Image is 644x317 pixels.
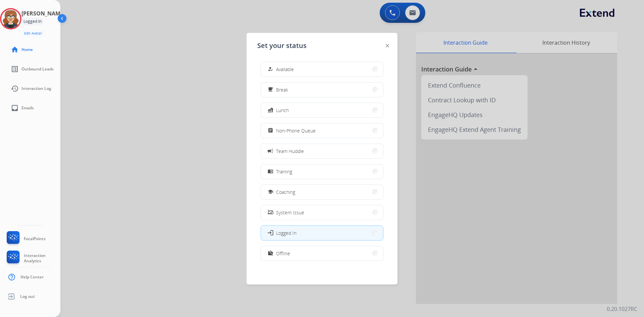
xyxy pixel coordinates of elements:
a: FocalPoints [5,231,46,247]
mat-icon: fastfood [268,107,273,113]
button: Logged In [261,226,383,240]
mat-icon: work_off [268,251,273,256]
mat-icon: inbox [11,104,19,112]
span: FocalPoints [24,236,46,242]
mat-icon: history [11,85,19,93]
h3: [PERSON_NAME] [21,9,65,17]
span: Interaction Log [21,86,51,91]
span: Help Center [20,274,44,280]
img: close-button [386,44,389,47]
span: Logged In [276,229,297,236]
div: Logged In [21,17,44,25]
span: Offline [276,250,290,257]
span: Emails [21,105,34,111]
button: Training [261,164,383,179]
img: avatar [1,9,20,28]
mat-icon: list_alt [11,65,19,73]
span: Set your status [257,41,307,50]
mat-icon: free_breakfast [268,87,273,93]
button: Available [261,62,383,76]
mat-icon: how_to_reg [268,66,273,72]
span: Non-Phone Queue [276,127,316,134]
button: Edit Avatar [21,30,45,37]
span: Break [276,86,288,93]
span: Outbound Leads [21,66,54,72]
button: Lunch [261,103,383,117]
span: Coaching [276,189,295,196]
button: Coaching [261,185,383,199]
span: Team Huddle [276,148,304,155]
mat-icon: assignment [268,128,273,134]
p: 0.20.1027RC [607,305,637,313]
button: System Issue [261,205,383,220]
button: Offline [261,246,383,261]
a: Interaction Analytics [5,251,60,266]
button: Break [261,83,383,97]
span: Log out [20,294,35,299]
mat-icon: login [267,229,274,236]
span: System Issue [276,209,304,216]
span: Interaction Analytics [24,253,60,264]
span: Training [276,168,292,175]
button: Team Huddle [261,144,383,158]
mat-icon: school [268,189,273,195]
button: Non-Phone Queue [261,123,383,138]
mat-icon: home [11,46,19,54]
mat-icon: menu_book [268,169,273,174]
span: Available [276,66,294,73]
span: Lunch [276,107,289,114]
mat-icon: phonelink_off [268,210,273,215]
span: Home [21,47,33,52]
mat-icon: campaign [267,148,274,154]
